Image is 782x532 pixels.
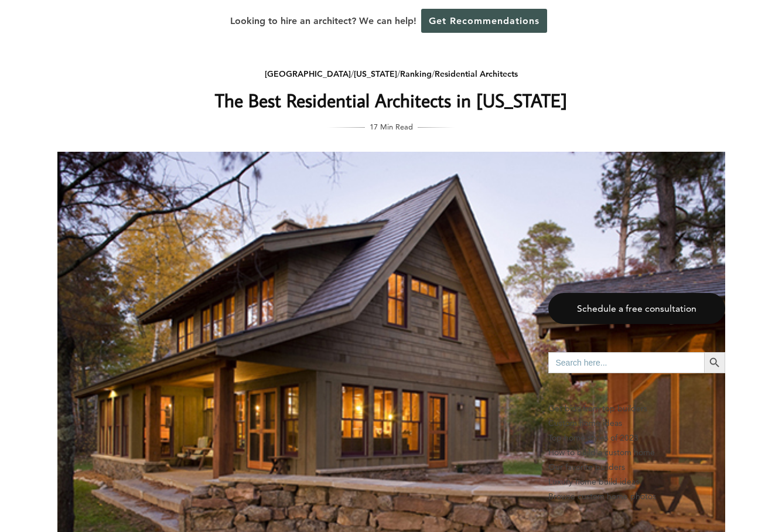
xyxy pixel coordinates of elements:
a: [US_STATE] [354,69,397,79]
a: Get Recommendations [421,9,547,33]
a: Residential Architects [435,69,518,79]
a: Ranking [400,69,432,79]
div: / / / [158,67,625,81]
h1: The Best Residential Architects in [US_STATE] [158,86,625,114]
span: 17 Min Read [370,120,413,133]
a: [GEOGRAPHIC_DATA] [265,69,351,79]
